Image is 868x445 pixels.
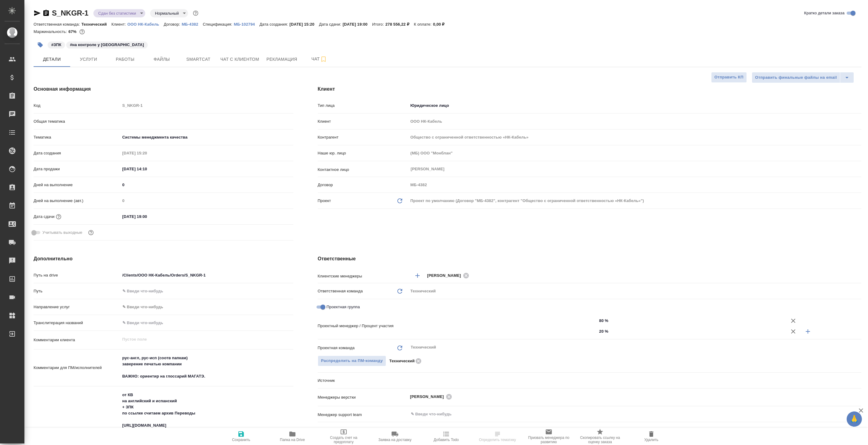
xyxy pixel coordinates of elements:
p: К оплате: [414,22,433,27]
p: Контактное лицо [318,167,408,173]
div: Проект по умолчанию (Договор "МБ-4382", контрагент "Общество с ограниченной ответственностью «НК-... [408,196,861,206]
div: Юридическое лицо [408,100,861,111]
p: Договор [318,182,408,188]
p: Дата создания: [259,22,289,27]
div: ✎ Введи что-нибудь [122,304,286,310]
div: [PERSON_NAME] [410,393,454,400]
span: Создать счет на предоплату [322,436,366,444]
button: Удалить [626,428,677,445]
p: Менеджер support team [318,412,408,418]
p: [DATE] 19:00 [343,22,372,27]
button: Выбери, если сб и вс нужно считать рабочими днями для выполнения заказа. [87,229,95,237]
button: Скопировать ссылку для ЯМессенджера [34,9,41,17]
p: Дней на выполнение (авт.) [34,198,120,204]
span: Чат с клиентом [220,56,259,63]
p: #на контроле у [GEOGRAPHIC_DATA] [70,42,144,48]
button: Добавить [801,324,815,339]
div: ​ [120,116,293,127]
p: Ответственная команда [318,288,363,294]
input: Пустое поле [408,117,861,126]
span: Добавить Todo [434,438,459,442]
button: Open [858,396,859,397]
span: В заказе уже есть ответственный ПМ или ПМ группа [318,356,386,366]
p: МБ-102794 [234,22,259,27]
input: ✎ Введи что-нибудь [120,212,174,221]
p: Дней на выполнение [34,182,120,188]
p: Источник [318,378,408,384]
span: Проектная группа [327,304,360,310]
button: Сохранить [215,428,267,445]
input: ✎ Введи что-нибудь [120,271,293,280]
p: Тематика [34,134,120,140]
button: Open [858,275,859,276]
span: Услуги [74,56,103,63]
button: Отправить КП [711,72,747,83]
h4: Ответственные [318,255,861,262]
button: Отправить финальные файлы на email [752,72,840,83]
span: [PERSON_NAME] [410,394,448,400]
span: Удалить [644,438,658,442]
textarea: рус-англ, рус-исп (соотв папкам) заверение печатью компании ВАЖНО: ориентир на глоссарий МАГАТЭ. [120,353,293,382]
p: Ответственная команда: [34,22,81,27]
a: МБ-102794 [234,21,259,27]
p: Комментарии клиента [34,337,120,343]
span: Рекламация [266,56,297,63]
span: Папка на Drive [280,438,305,442]
button: Сдан без статистики [96,11,138,16]
p: Общая тематика [34,118,120,125]
input: ✎ Введи что-нибудь [597,316,786,325]
a: МБ-4382 [182,21,203,27]
p: Менеджеры верстки [318,394,408,400]
span: Заявка на доставку [378,438,411,442]
span: Сохранить [232,438,250,442]
p: Технический [81,22,111,27]
button: Папка на Drive [267,428,318,445]
span: Отправить КП [714,74,743,81]
svg: Подписаться [320,56,327,63]
p: Технический [389,358,414,364]
button: Добавить тэг [34,38,47,52]
p: 0,00 ₽ [433,22,449,27]
input: ✎ Введи что-нибудь [120,287,293,295]
span: на контроле у биздева [66,42,148,47]
p: Проект [318,198,331,204]
span: ЗПК [47,42,66,47]
span: Скопировать ссылку на оценку заказа [578,436,622,444]
p: Тип лица [318,103,408,109]
p: Дата создания [34,150,120,156]
span: Работы [110,56,140,63]
input: Пустое поле [120,196,293,205]
h4: Клиент [318,85,861,93]
p: Клиент [318,118,408,125]
span: Smartcat [184,56,213,63]
span: 🙏 [849,413,859,425]
a: ООО НК-Кабель [127,21,164,27]
button: Скопировать ссылку [42,9,50,17]
div: Технический [408,286,861,296]
p: Наше юр. лицо [318,150,408,156]
p: Путь [34,288,120,294]
p: Дата сдачи: [319,22,342,27]
button: Доп статусы указывают на важность/срочность заказа [192,9,200,17]
p: 278 556,22 ₽ [385,22,414,27]
input: Пустое поле [120,149,174,157]
button: Добавить Todo [421,428,472,445]
p: Комментарии для ПМ/исполнителей [34,365,120,371]
span: [PERSON_NAME] [427,273,465,279]
input: ✎ Введи что-нибудь [410,411,839,418]
button: Призвать менеджера по развитию [523,428,574,445]
span: Распределить на ПМ-команду [321,357,383,364]
p: [DATE] 15:20 [290,22,319,27]
p: Контрагент [318,134,408,140]
button: 77665.11 RUB; [78,28,86,36]
p: Путь на drive [34,272,120,278]
span: Кратко детали заказа [804,10,844,16]
span: Призвать менеджера по развитию [527,436,571,444]
p: Код [34,103,120,109]
span: Учитывать выходные [42,230,82,236]
p: Проектный менеджер / Процент участия [318,323,408,329]
button: Заявка на доставку [369,428,421,445]
p: Клиент: [111,22,127,27]
p: ООО НК-Кабель [127,22,164,27]
button: Определить тематику [472,428,523,445]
